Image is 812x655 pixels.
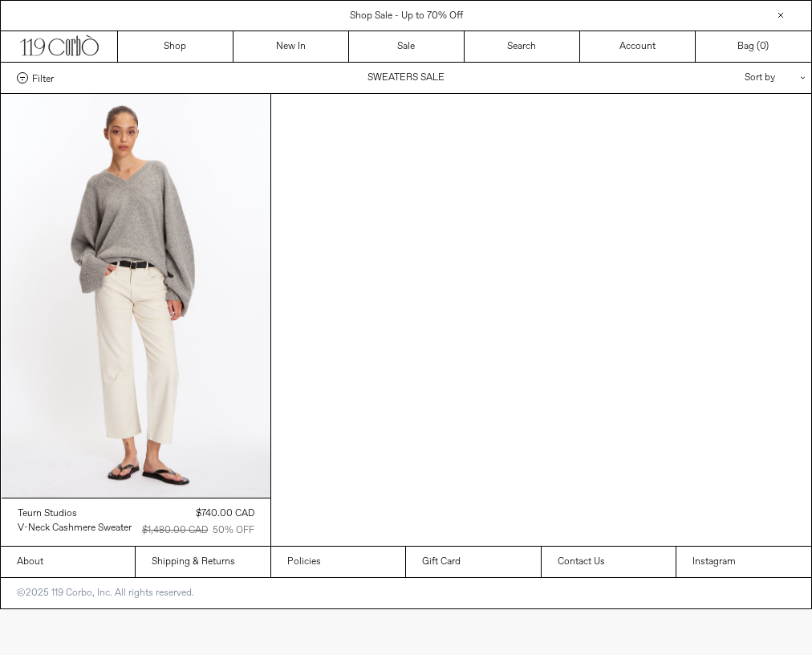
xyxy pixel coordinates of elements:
a: Policies [271,547,405,577]
img: Teurn Studios V-Neck Cashmere Sweater [2,94,271,498]
a: Bag () [696,31,811,62]
div: Teurn Studios [18,507,77,521]
div: $1,480.00 CAD [142,523,208,538]
div: 50% OFF [213,523,254,538]
span: 0 [760,40,765,53]
a: Contact Us [542,547,676,577]
span: ) [760,39,769,54]
div: Sort by [651,63,795,93]
a: Account [580,31,696,62]
a: Shop Sale - Up to 70% Off [350,10,463,22]
a: New In [233,31,349,62]
a: Shop [118,31,233,62]
p: ©2025 119 Corbo, Inc. All rights reserved. [1,578,210,608]
a: Sale [349,31,465,62]
a: V-Neck Cashmere Sweater [18,521,132,535]
a: Instagram [676,547,811,577]
a: Shipping & Returns [136,547,270,577]
div: $740.00 CAD [196,507,254,521]
a: Gift Card [406,547,540,577]
a: About [1,547,135,577]
div: V-Neck Cashmere Sweater [18,522,132,535]
a: Teurn Studios [18,507,132,521]
span: Filter [32,72,54,83]
a: Search [465,31,580,62]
